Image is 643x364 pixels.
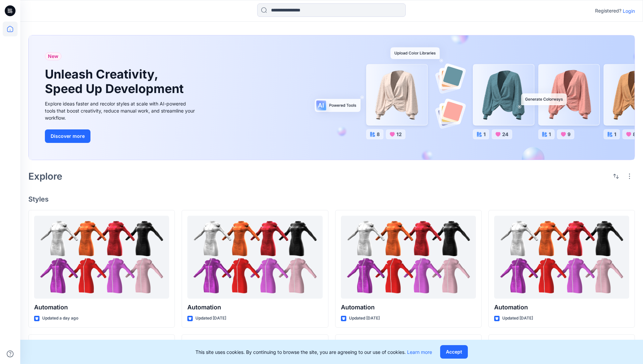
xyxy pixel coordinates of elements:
[34,216,169,299] a: Automation
[187,216,322,299] a: Automation
[28,195,635,203] h4: Styles
[187,303,322,312] p: Automation
[502,315,533,322] p: Updated [DATE]
[195,348,432,356] p: This site uses cookies. By continuing to browse the site, you are agreeing to our use of cookies.
[440,345,468,359] button: Accept
[45,129,197,143] a: Discover more
[34,303,169,312] p: Automation
[195,315,226,322] p: Updated [DATE]
[494,303,629,312] p: Automation
[45,67,187,96] h1: Unleash Creativity, Speed Up Development
[48,52,58,60] span: New
[595,7,621,15] p: Registered?
[341,303,476,312] p: Automation
[349,315,380,322] p: Updated [DATE]
[42,315,78,322] p: Updated a day ago
[341,216,476,299] a: Automation
[45,129,90,143] button: Discover more
[407,349,432,355] a: Learn more
[494,216,629,299] a: Automation
[45,100,197,121] div: Explore ideas faster and recolor styles at scale with AI-powered tools that boost creativity, red...
[28,171,62,182] h2: Explore
[623,7,635,14] p: Login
